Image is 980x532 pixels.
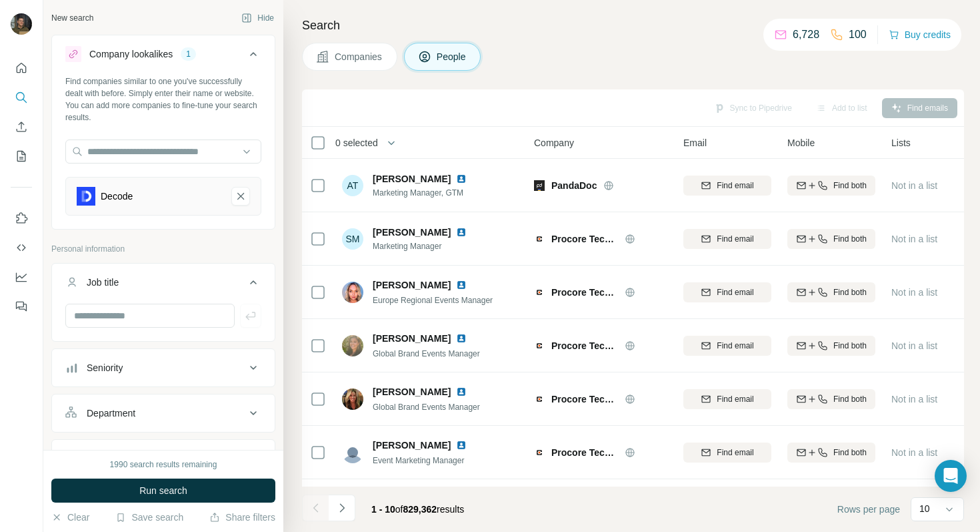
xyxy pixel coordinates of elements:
img: Logo of Procore Technologies [534,394,545,405]
button: Decode-remove-button [231,187,250,206]
img: LinkedIn logo [456,280,467,290]
button: Find both [787,336,875,356]
div: AT [342,175,363,196]
span: Global Brand Events Manager [373,349,480,358]
button: Dashboard [11,265,32,289]
button: Department [52,397,275,429]
span: [PERSON_NAME] [373,226,451,239]
span: [PERSON_NAME] [373,439,451,452]
button: Share filters [209,511,275,524]
button: Find email [683,336,771,356]
img: LinkedIn logo [456,333,467,344]
button: Find email [683,443,771,463]
span: Not in a list [891,447,937,458]
div: Decode [101,190,133,203]
button: Find both [787,282,875,302]
span: PandaDoc [551,179,597,192]
img: LinkedIn logo [456,227,467,238]
span: Find both [833,286,867,298]
button: Job title [52,266,275,304]
img: Avatar [342,388,363,410]
span: Not in a list [891,234,937,244]
span: Not in a list [891,180,937,191]
img: Logo of Procore Technologies [534,287,545,298]
button: Personal location [52,443,275,475]
span: of [395,504,403,515]
span: Procore Technologies [551,339,618,352]
button: Feedback [11,294,32,318]
span: [PERSON_NAME] [373,385,451,398]
button: Find email [683,229,771,249]
img: Logo of Procore Technologies [534,234,545,244]
button: Find both [787,443,875,463]
button: Find email [683,282,771,302]
div: 1990 search results remaining [110,459,217,471]
span: Not in a list [891,340,937,351]
img: Avatar [342,282,363,303]
span: Mobile [787,136,815,150]
span: 829,362 [403,504,437,515]
span: [PERSON_NAME] [373,278,451,292]
span: Find email [717,393,753,405]
span: Global Brand Events Manager [373,403,480,412]
img: LinkedIn logo [456,174,467,184]
img: Avatar [342,335,363,356]
img: LinkedIn logo [456,386,467,397]
span: Not in a list [891,394,937,405]
span: Email [683,136,707,150]
span: Find email [717,180,753,192]
span: 0 selected [335,136,378,150]
button: Use Surfe on LinkedIn [11,206,32,230]
p: Personal information [51,243,275,255]
span: Find both [833,393,867,405]
span: Event Marketing Manager [373,456,464,465]
button: Clear [51,511,89,524]
div: Company lookalikes [89,47,173,61]
span: Find email [717,233,753,245]
button: Find both [787,176,875,196]
span: Lists [891,136,911,150]
button: Company lookalikes1 [52,38,275,75]
p: 100 [849,27,867,43]
span: Find both [833,180,867,192]
div: Department [87,407,135,420]
button: Find both [787,389,875,409]
span: results [371,504,464,515]
span: Procore Technologies [551,446,618,459]
span: Find both [833,447,867,459]
button: My lists [11,144,32,168]
button: Find both [787,229,875,249]
div: New search [51,12,93,24]
button: Navigate to next page [329,495,355,521]
p: 10 [919,502,930,515]
span: Company [534,136,574,150]
span: Find email [717,340,753,352]
button: Find email [683,176,771,196]
span: People [437,50,467,63]
button: Seniority [52,352,275,384]
img: Logo of PandaDoc [534,180,545,191]
div: Open Intercom Messenger [935,460,967,492]
span: Find email [717,286,753,298]
button: Buy credits [889,25,951,44]
h4: Search [302,16,964,35]
button: Quick start [11,56,32,80]
span: Find both [833,233,867,245]
button: Enrich CSV [11,115,32,139]
span: Procore Technologies [551,232,618,246]
div: Job title [87,276,119,289]
span: Run search [139,484,187,497]
div: 1 [181,48,196,60]
span: Procore Technologies [551,286,618,299]
img: Decode-logo [77,187,95,206]
span: Marketing Manager [373,240,483,252]
div: Find companies similar to one you've successfully dealt with before. Simply enter their name or w... [65,75,261,123]
button: Save search [115,511,183,524]
button: Hide [232,8,283,28]
button: Use Surfe API [11,236,32,260]
img: LinkedIn logo [456,440,467,451]
span: [PERSON_NAME] [373,172,451,186]
span: Not in a list [891,287,937,298]
span: Find both [833,340,867,352]
p: 6,728 [793,27,819,43]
